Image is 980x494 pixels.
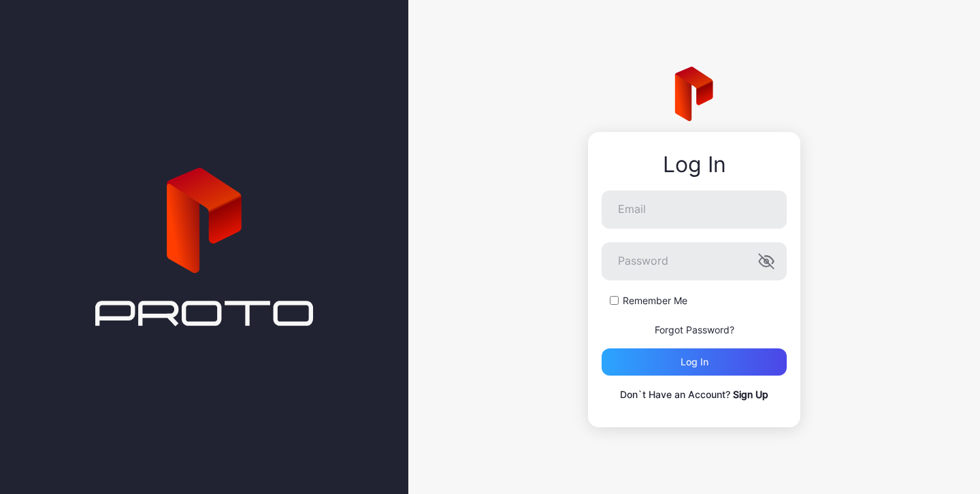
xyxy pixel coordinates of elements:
label: Remember Me [623,294,687,308]
div: Log in [681,357,708,367]
button: Password [758,253,774,269]
a: Sign Up [733,389,768,400]
a: Forgot Password? [655,324,734,335]
div: Log In [602,152,787,177]
input: Password [602,242,787,280]
button: Log in [602,348,787,376]
p: Don`t Have an Account? [602,386,787,403]
input: Email [602,191,787,229]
